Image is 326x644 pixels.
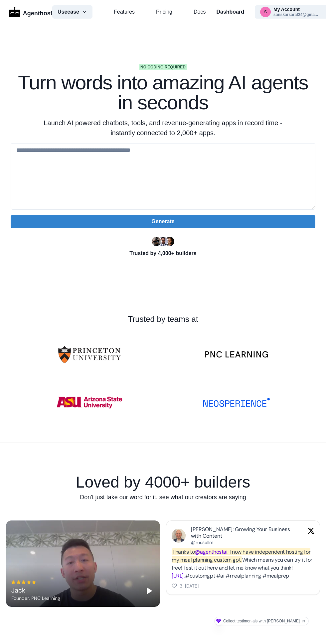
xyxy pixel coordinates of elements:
a: Dashboard [216,8,244,16]
p: Launch AI powered chatbots, tools, and revenue-generating apps in record time - instantly connect... [35,118,291,138]
a: Pricing [156,8,172,16]
p: Trusted by 4,000+ builders [11,249,315,257]
img: University-of-Princeton-Logo.png [56,336,123,373]
a: Docs [194,8,206,16]
img: Logo [9,7,20,17]
img: Segun Adebayo [158,237,168,246]
a: LogoAgenthost [9,6,42,18]
span: No coding required [139,64,187,70]
h1: Loved by 4000+ builders [5,474,321,490]
a: Features [114,8,135,16]
img: Kent Dodds [165,237,174,246]
button: Generate [11,215,315,228]
img: Ryan Florence [152,237,161,246]
p: Don't just take our word for it, see what our creators are saying [5,493,321,502]
p: Agenthost [23,6,53,18]
button: Usecase [52,5,92,19]
img: ASU-Logo.png [56,384,123,421]
img: PNC-LEARNING-Logo-v2.1.webp [203,351,270,358]
p: Trusted by teams at [21,313,305,325]
h1: Turn words into amazing AI agents in seconds [11,73,315,113]
img: NSP_Logo_Blue.svg [203,398,270,407]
